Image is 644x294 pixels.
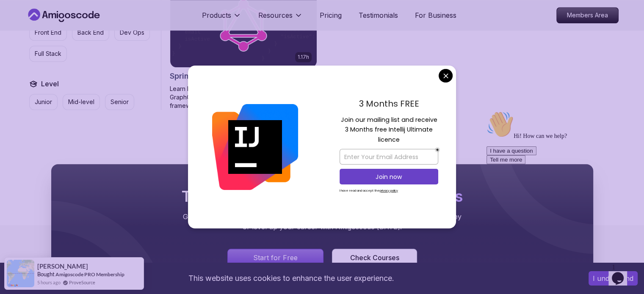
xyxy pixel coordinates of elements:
[35,49,61,58] p: Full Stack
[170,85,317,110] p: Learn how to build efficient, flexible APIs using GraphQL and integrate them with modern front-en...
[6,269,576,288] div: This website uses cookies to enhance the user experience.
[589,271,638,286] button: Accept cookies
[41,79,59,89] h2: Level
[202,10,231,20] p: Products
[55,271,124,278] a: Amigoscode PRO Membership
[3,39,53,48] button: I have a question
[3,3,30,30] img: :wave:
[359,10,398,20] a: Testimonials
[608,260,636,286] iframe: chat widget
[180,188,464,205] h2: The One-Stop Platform for
[69,279,95,286] a: ProveSource
[120,28,144,37] p: Dev Ops
[7,260,34,287] img: provesource social proof notification image
[35,28,61,37] p: Front End
[180,212,464,232] p: Get unlimited access to coding , , and . Start your journey or level up your career with Amigosco...
[37,279,61,286] span: 5 hours ago
[114,25,150,41] button: Dev Ops
[556,7,619,23] a: Members Area
[3,48,42,57] button: Tell me more
[77,28,104,37] p: Back End
[227,249,324,267] a: Signin page
[111,98,129,106] p: Senior
[37,271,55,278] span: Bought
[63,94,100,110] button: Mid-level
[3,3,156,57] div: 👋Hi! How can we help?I have a questionTell me more
[350,253,399,263] div: Check Courses
[298,54,309,60] p: 1.17h
[29,46,67,62] button: Full Stack
[29,25,67,41] button: Front End
[3,25,84,32] span: Hi! How can we help?
[68,98,94,106] p: Mid-level
[202,10,241,27] button: Products
[37,263,88,270] span: [PERSON_NAME]
[258,10,293,20] p: Resources
[105,94,134,110] button: Senior
[483,107,636,256] iframe: chat widget
[332,249,417,267] button: Check Courses
[557,8,618,23] p: Members Area
[332,249,417,267] a: Courses page
[35,98,52,106] p: Junior
[253,253,298,263] p: Start for Free
[170,70,242,82] h2: Spring for GraphQL
[258,10,303,27] button: Resources
[415,10,456,20] a: For Business
[29,94,58,110] button: Junior
[72,25,109,41] button: Back End
[320,10,342,20] a: Pricing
